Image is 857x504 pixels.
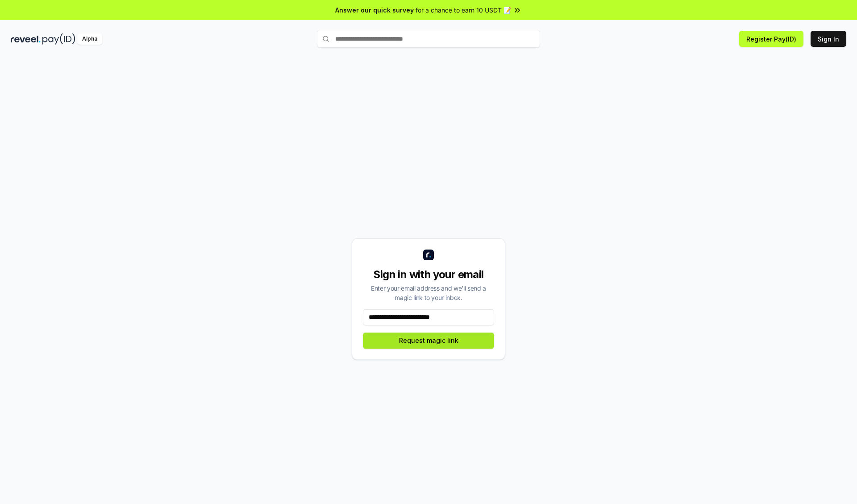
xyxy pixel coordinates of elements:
span: Answer our quick survey [335,5,414,15]
img: reveel_dark [11,33,41,45]
div: Alpha [77,33,102,45]
img: pay_id [42,33,75,45]
div: Enter your email address and we’ll send a magic link to your inbox. [363,283,494,302]
button: Sign In [811,31,846,47]
span: for a chance to earn 10 USDT 📝 [416,5,511,15]
button: Register Pay(ID) [739,31,803,47]
img: logo_small [423,250,434,260]
button: Request magic link [363,333,494,349]
div: Sign in with your email [363,267,494,282]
